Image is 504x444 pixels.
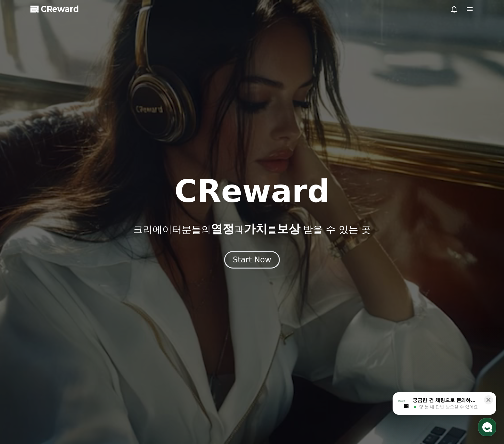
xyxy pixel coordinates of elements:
span: 열정 [211,222,234,235]
span: 가치 [244,222,267,235]
a: CReward [30,4,79,14]
span: 보상 [277,222,300,235]
button: Start Now [224,251,280,269]
h1: CReward [174,176,329,207]
span: CReward [41,4,79,14]
p: 크리에이터분들의 과 를 받을 수 있는 곳 [133,222,371,235]
a: Start Now [224,258,280,264]
div: Start Now [233,255,271,265]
